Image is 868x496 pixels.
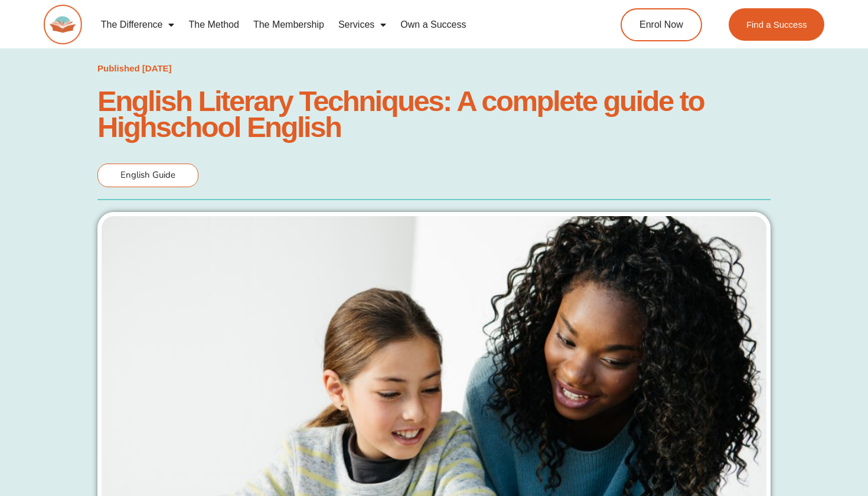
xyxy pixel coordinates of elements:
[97,88,771,140] h1: English Literary Techniques: A complete guide to Highschool English
[97,60,172,77] a: Published [DATE]
[746,20,807,29] span: Find a Success
[94,11,576,38] nav: Menu
[142,63,172,73] time: [DATE]
[120,169,175,181] span: English Guide
[331,11,393,38] a: Services
[181,11,246,38] a: The Method
[97,63,140,73] span: Published
[393,11,473,38] a: Own a Success
[621,8,702,41] a: Enrol Now
[246,11,331,38] a: The Membership
[729,8,825,41] a: Find a Success
[94,11,182,38] a: The Difference
[639,20,683,30] span: Enrol Now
